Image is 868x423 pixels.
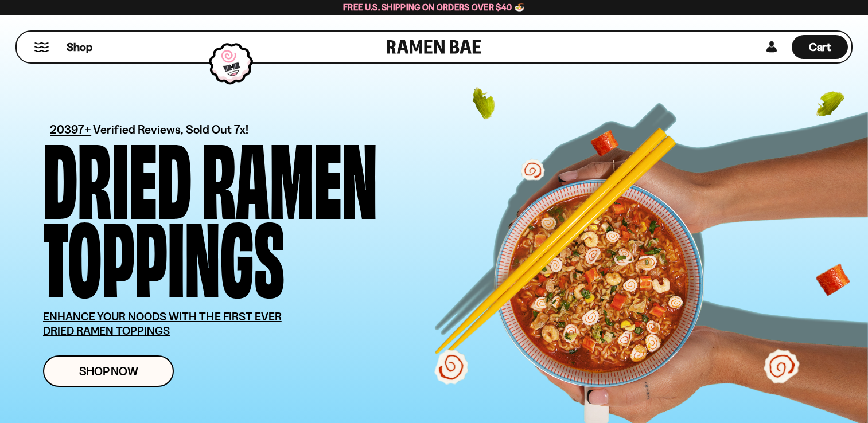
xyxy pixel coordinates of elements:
span: Cart [809,40,831,54]
div: Toppings [43,214,285,292]
div: Dried [43,135,192,214]
a: Shop Now [43,355,174,387]
u: ENHANCE YOUR NOODS WITH THE FIRST EVER DRIED RAMEN TOPPINGS [43,310,282,338]
button: Mobile Menu Trigger [34,42,49,52]
span: Free U.S. Shipping on Orders over $40 🍜 [343,2,525,13]
span: Shop [67,40,92,55]
div: Ramen [202,135,377,214]
a: Shop [67,35,92,59]
span: Shop Now [79,365,138,377]
div: Cart [792,32,848,62]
